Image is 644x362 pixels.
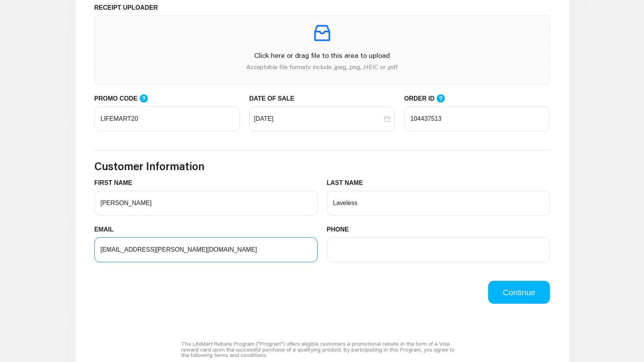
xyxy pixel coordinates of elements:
[404,94,453,103] label: ORDER ID
[94,160,550,173] h3: Customer Information
[254,114,382,124] input: DATE OF SALE
[327,225,355,234] label: PHONE
[488,281,550,304] button: Continue
[94,178,138,188] label: FIRST NAME
[327,178,369,188] label: LAST NAME
[95,16,550,84] span: inboxClick here or drag file to this area to uploadAcceptable file formats include .jpeg, .png, ....
[94,94,156,103] label: PROMO CODE
[327,191,550,216] input: LAST NAME
[94,191,318,216] input: FIRST NAME
[249,94,300,103] label: DATE OF SALE
[327,237,550,262] input: PHONE
[311,22,333,44] span: inbox
[94,3,164,12] label: RECEIPT UPLOADER
[94,237,318,262] input: EMAIL
[101,62,543,71] p: Acceptable file formats include .jpeg, .png, .HEIC or .pdf
[94,225,120,234] label: EMAIL
[101,50,543,61] p: Click here or drag file to this area to upload
[181,338,463,361] div: The LifeMart Rebate Program ("Program") offers eligible customers a promotional rebate in the for...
